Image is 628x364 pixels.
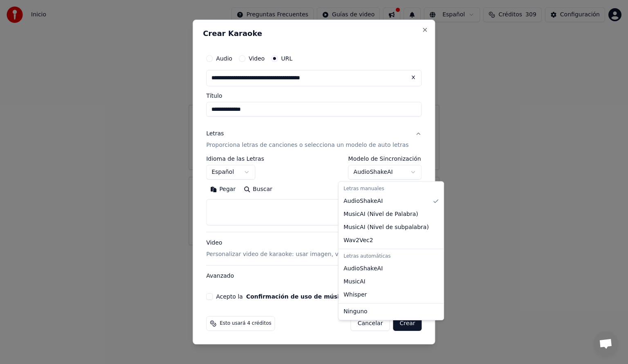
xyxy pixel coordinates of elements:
[340,183,442,195] div: Letras manuales
[343,236,373,245] span: Wav2Vec2
[343,223,429,231] span: MusicAI ( Nivel de subpalabra )
[343,197,383,205] span: AudioShakeAI
[343,265,383,273] span: AudioShakeAI
[343,210,418,218] span: MusicAI ( Nivel de Palabra )
[343,308,367,316] span: Ninguno
[343,278,366,286] span: MusicAI
[343,291,367,299] span: Whisper
[340,251,442,262] div: Letras automáticas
